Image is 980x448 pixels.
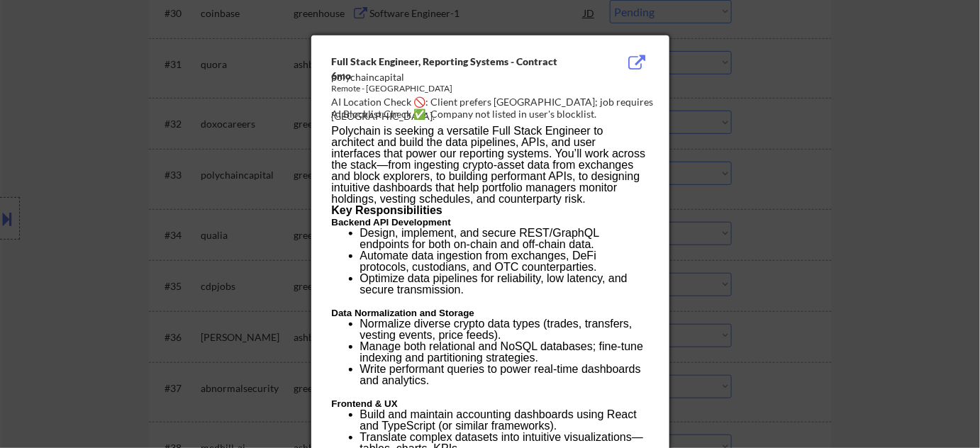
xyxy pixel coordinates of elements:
div: Full Stack Engineer, Reporting Systems - Contract 6mo [332,55,577,82]
li: Optimize data pipelines for reliability, low latency, and secure transmission. [360,273,648,307]
strong: Frontend & UX [332,398,398,409]
div: AI Location Check 🚫: Client prefers [GEOGRAPHIC_DATA]; job requires [GEOGRAPHIC_DATA]. [332,95,655,123]
li: Design, implement, and secure REST/GraphQL endpoints for both on-chain and off-chain data. [360,228,648,250]
li: Write performant queries to power real-time dashboards and analytics. [360,364,648,398]
li: Build and maintain accounting dashboards using React and TypeScript (or similar frameworks). [360,409,648,432]
strong: Data Normalization and Storage [332,308,474,318]
li: Manage both relational and NoSQL databases; fine-tune indexing and partitioning strategies. [360,341,648,364]
li: Automate data ingestion from exchanges, DeFi protocols, custodians, and OTC counterparties. [360,250,648,273]
p: Polychain is seeking a versatile Full Stack Engineer to architect and build the data pipelines, A... [332,125,648,205]
strong: Key Responsibilities [332,204,443,216]
strong: Backend API Development [332,217,451,228]
li: Normalize diverse crypto data types (trades, transfers, vesting events, price feeds). [360,318,648,341]
div: Remote - [GEOGRAPHIC_DATA] [332,83,577,95]
div: AI Blocklist Check ✅: Company not listed in user's blocklist. [332,107,655,121]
